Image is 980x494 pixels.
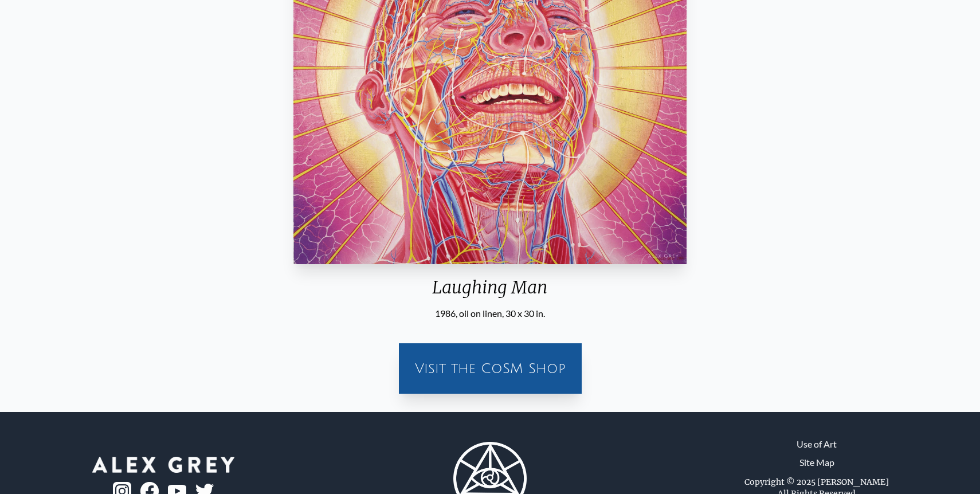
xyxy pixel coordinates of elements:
[289,277,691,307] div: Laughing Man
[289,307,691,320] div: 1986, oil on linen, 30 x 30 in.
[797,437,837,451] a: Use of Art
[799,456,834,469] a: Site Map
[744,476,889,488] div: Copyright © 2025 [PERSON_NAME]
[406,350,575,387] a: Visit the CoSM Shop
